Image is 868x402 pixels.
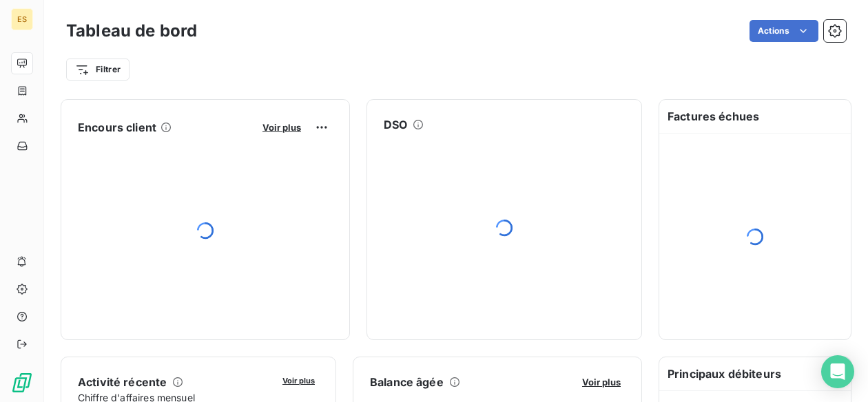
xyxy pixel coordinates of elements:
button: Voir plus [578,376,625,388]
button: Actions [750,20,818,42]
span: Voir plus [582,377,621,388]
h6: Activité récente [78,374,167,390]
h6: DSO [384,116,407,133]
h6: Balance âgée [370,374,444,390]
h6: Factures échues [659,100,851,133]
div: Open Intercom Messenger [821,355,854,388]
span: Voir plus [282,376,315,385]
button: Voir plus [278,374,319,386]
h6: Encours client [78,119,156,136]
button: Voir plus [258,121,305,134]
img: Logo LeanPay [11,372,33,394]
h3: Tableau de bord [66,19,197,43]
button: Filtrer [66,59,130,81]
h6: Principaux débiteurs [659,357,851,390]
span: Voir plus [262,122,301,133]
div: ES [11,8,33,30]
